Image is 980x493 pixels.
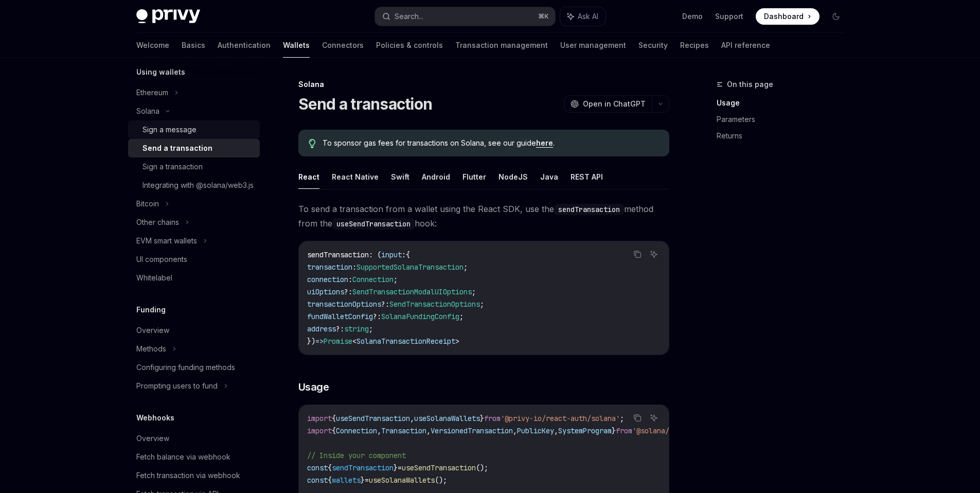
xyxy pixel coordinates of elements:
[307,426,332,435] span: import
[307,337,315,346] span: })
[513,426,517,435] span: ,
[394,275,398,284] span: ;
[328,463,332,472] span: {
[307,312,373,321] span: fundWalletConfig
[476,463,488,472] span: ();
[136,235,197,247] div: EVM smart wallets
[480,414,484,423] span: }
[352,337,357,346] span: <
[298,202,669,231] span: To send a transaction from a wallet using the React SDK, use the method from the hook:
[336,324,344,333] span: ?:
[414,414,480,423] span: useSolanaWallets
[136,469,240,482] div: Fetch transaction via webhook
[455,337,459,346] span: >
[480,300,484,309] span: ;
[136,9,200,24] img: dark logo
[218,33,271,58] a: Authentication
[128,250,260,269] a: UI components
[517,426,554,435] span: PublicKey
[128,120,260,139] a: Sign a message
[307,414,332,423] span: import
[365,476,369,485] span: =
[307,476,328,485] span: const
[462,165,486,189] button: Flutter
[315,337,324,346] span: =>
[583,99,646,109] span: Open in ChatGPT
[381,250,402,259] span: input
[322,33,364,58] a: Connectors
[560,7,605,26] button: Ask AI
[376,33,443,58] a: Policies & controls
[578,11,598,22] span: Ask AI
[136,253,187,266] div: UI components
[381,426,426,435] span: Transaction
[620,414,624,423] span: ;
[682,11,703,22] a: Demo
[501,414,620,423] span: '@privy-io/react-auth/solana'
[344,324,369,333] span: string
[377,426,381,435] span: ,
[631,248,644,261] button: Copy the contents from the code block
[631,411,644,425] button: Copy the contents from the code block
[307,451,406,460] span: // Inside your component
[435,476,447,485] span: ();
[828,8,844,25] button: Toggle dark mode
[402,463,476,472] span: useSendTransaction
[332,414,336,423] span: {
[136,343,166,355] div: Methods
[558,426,612,435] span: SystemProgram
[375,7,555,26] button: Search...⌘K
[352,287,472,296] span: SendTransactionModalUIOptions
[182,33,205,58] a: Basics
[764,11,804,22] span: Dashboard
[498,165,528,189] button: NodeJS
[538,12,549,21] span: ⌘ K
[638,33,668,58] a: Security
[136,33,169,58] a: Welcome
[298,165,319,189] button: React
[298,95,433,113] h1: Send a transaction
[717,128,852,144] a: Returns
[136,324,169,337] div: Overview
[283,33,310,58] a: Wallets
[381,312,459,321] span: SolanaFundingConfig
[136,380,218,392] div: Prompting users to fund
[344,287,352,296] span: ?:
[389,300,480,309] span: SendTransactionOptions
[128,321,260,340] a: Overview
[373,312,381,321] span: ?:
[298,380,329,394] span: Usage
[410,414,414,423] span: ,
[128,358,260,377] a: Configuring funding methods
[328,476,332,485] span: {
[464,262,468,272] span: ;
[128,269,260,287] a: Whitelabel
[352,262,357,272] span: :
[136,86,168,99] div: Ethereum
[307,262,352,272] span: transaction
[369,250,381,259] span: : (
[336,414,410,423] span: useSendTransaction
[426,426,431,435] span: ,
[357,262,464,272] span: SupportedSolanaTransaction
[307,300,381,309] span: transactionOptions
[717,95,852,111] a: Usage
[136,216,179,228] div: Other chains
[616,426,632,435] span: from
[307,250,369,259] span: sendTransaction
[721,33,770,58] a: API reference
[398,463,402,472] span: =
[540,165,558,189] button: Java
[332,476,361,485] span: wallets
[336,426,377,435] span: Connection
[332,426,336,435] span: {
[307,287,344,296] span: uiOptions
[136,451,230,463] div: Fetch balance via webhook
[756,8,819,25] a: Dashboard
[536,138,553,148] a: here
[647,411,661,425] button: Ask AI
[142,124,197,136] div: Sign a message
[369,476,435,485] span: useSolanaWallets
[309,139,316,148] svg: Tip
[128,466,260,485] a: Fetch transaction via webhook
